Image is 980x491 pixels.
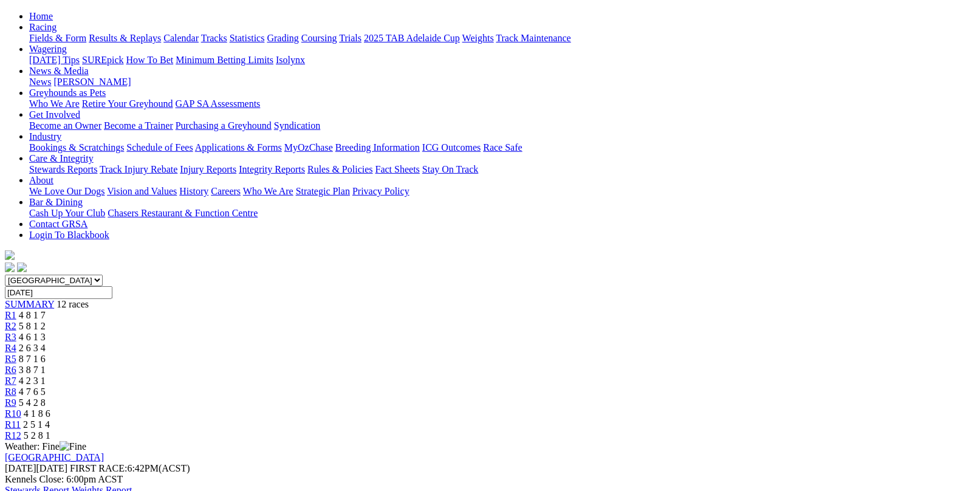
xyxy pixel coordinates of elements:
span: 5 2 8 1 [24,430,50,441]
div: News & Media [29,77,975,88]
a: About [29,175,53,185]
span: [DATE] [5,463,36,473]
span: Weather: Fine [5,441,86,452]
a: R3 [5,332,16,342]
a: Injury Reports [180,164,236,174]
a: R5 [5,354,16,364]
span: 6:42PM(ACST) [70,463,190,473]
a: Privacy Policy [352,186,409,196]
a: Cash Up Your Club [29,208,105,218]
a: Contact GRSA [29,219,87,229]
a: Calendar [163,33,199,43]
a: News [29,77,51,87]
a: Isolynx [276,55,305,65]
a: We Love Our Dogs [29,186,105,196]
a: ICG Outcomes [422,142,481,153]
div: Bar & Dining [29,208,975,219]
span: 4 6 1 3 [19,332,46,342]
a: GAP SA Assessments [176,98,261,109]
a: Integrity Reports [239,164,305,174]
a: Vision and Values [107,186,177,196]
a: MyOzChase [284,142,333,153]
a: R11 [5,419,21,430]
a: Coursing [301,33,337,43]
a: Fields & Form [29,33,86,43]
a: Weights [462,33,494,43]
span: 8 7 1 6 [19,354,46,364]
a: Breeding Information [335,142,420,153]
span: R2 [5,321,16,331]
a: Retire Your Greyhound [82,98,173,109]
a: Strategic Plan [296,186,350,196]
div: Wagering [29,55,975,66]
div: About [29,186,975,197]
a: Chasers Restaurant & Function Centre [108,208,258,218]
a: Tracks [201,33,227,43]
span: R4 [5,343,16,353]
a: Race Safe [483,142,522,153]
div: Kennels Close: 6:00pm ACST [5,474,975,485]
a: History [179,186,208,196]
span: 4 1 8 6 [24,408,50,419]
img: logo-grsa-white.png [5,250,15,260]
div: Racing [29,33,975,44]
a: Statistics [230,33,265,43]
a: Greyhounds as Pets [29,88,106,98]
a: Industry [29,131,61,142]
span: 4 8 1 7 [19,310,46,320]
a: How To Bet [126,55,174,65]
a: R7 [5,376,16,386]
a: Who We Are [29,98,80,109]
a: R1 [5,310,16,320]
a: Track Injury Rebate [100,164,177,174]
img: twitter.svg [17,263,27,272]
a: 2025 TAB Adelaide Cup [364,33,460,43]
span: 3 8 7 1 [19,365,46,375]
span: 2 6 3 4 [19,343,46,353]
a: R12 [5,430,21,441]
a: [DATE] Tips [29,55,80,65]
a: SUMMARY [5,299,54,309]
a: Applications & Forms [195,142,282,153]
a: News & Media [29,66,89,76]
span: 4 2 3 1 [19,376,46,386]
div: Get Involved [29,120,975,131]
span: 5 4 2 8 [19,397,46,408]
a: Schedule of Fees [126,142,193,153]
span: 2 5 1 4 [23,419,50,430]
input: Select date [5,286,112,299]
a: R6 [5,365,16,375]
a: Grading [267,33,299,43]
a: R8 [5,386,16,397]
a: Rules & Policies [307,164,373,174]
a: Wagering [29,44,67,54]
a: SUREpick [82,55,123,65]
a: [PERSON_NAME] [53,77,131,87]
a: Fact Sheets [375,164,420,174]
span: R10 [5,408,21,419]
a: Get Involved [29,109,80,120]
a: Login To Blackbook [29,230,109,240]
a: Become an Owner [29,120,101,131]
a: Stay On Track [422,164,478,174]
div: Greyhounds as Pets [29,98,975,109]
a: Bar & Dining [29,197,83,207]
a: Minimum Betting Limits [176,55,273,65]
a: Results & Replays [89,33,161,43]
span: FIRST RACE: [70,463,127,473]
a: R9 [5,397,16,408]
div: Care & Integrity [29,164,975,175]
a: Trials [339,33,362,43]
a: Stewards Reports [29,164,97,174]
a: Careers [211,186,241,196]
a: Bookings & Scratchings [29,142,124,153]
